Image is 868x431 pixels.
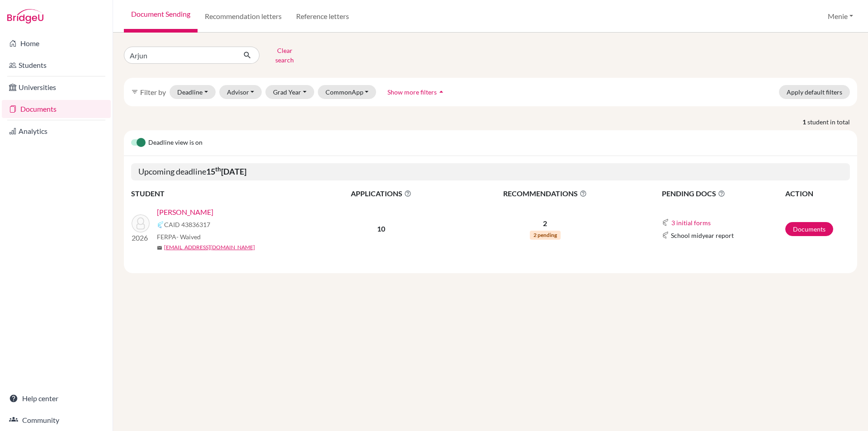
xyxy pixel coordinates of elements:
[2,100,111,118] a: Documents
[2,389,111,407] a: Help center
[131,188,312,199] th: STUDENT
[671,231,734,240] span: School midyear report
[176,233,201,241] span: - Waived
[164,243,255,251] a: [EMAIL_ADDRESS][DOMAIN_NAME]
[132,232,150,243] p: 2026
[265,85,314,99] button: Grad Year
[157,232,201,242] span: FERPA
[785,188,850,199] th: ACTION
[157,221,164,228] img: Common App logo
[131,163,850,180] h5: Upcoming deadline
[380,85,453,99] button: Show more filtersarrow_drop_up
[124,47,236,64] input: Find student by name...
[785,222,833,236] a: Documents
[132,214,150,232] img: Krishnani, Arjun
[140,88,166,96] span: Filter by
[824,8,857,25] button: Menie
[148,137,203,148] span: Deadline view is on
[2,122,111,140] a: Analytics
[451,188,640,199] span: RECOMMENDATIONS
[807,117,857,127] span: student in total
[131,88,138,95] i: filter_list
[219,85,262,99] button: Advisor
[387,88,437,96] span: Show more filters
[671,218,711,228] button: 3 initial forms
[437,87,446,96] i: arrow_drop_up
[662,219,669,226] img: Common App logo
[164,220,210,229] span: CAID 43836317
[312,188,450,199] span: APPLICATIONS
[170,85,216,99] button: Deadline
[662,188,784,199] span: PENDING DOCS
[318,85,377,99] button: CommonApp
[662,232,669,239] img: Common App logo
[451,218,640,229] p: 2
[802,117,807,127] strong: 1
[215,166,221,173] sup: th
[2,411,111,429] a: Community
[157,207,213,218] a: [PERSON_NAME]
[530,231,561,240] span: 2 pending
[779,85,850,99] button: Apply default filters
[259,43,310,67] button: Clear search
[157,245,162,251] span: mail
[2,56,111,74] a: Students
[2,34,111,52] a: Home
[2,78,111,96] a: Universities
[206,166,246,176] b: 15 [DATE]
[377,224,385,233] b: 10
[7,9,43,24] img: Bridge-U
